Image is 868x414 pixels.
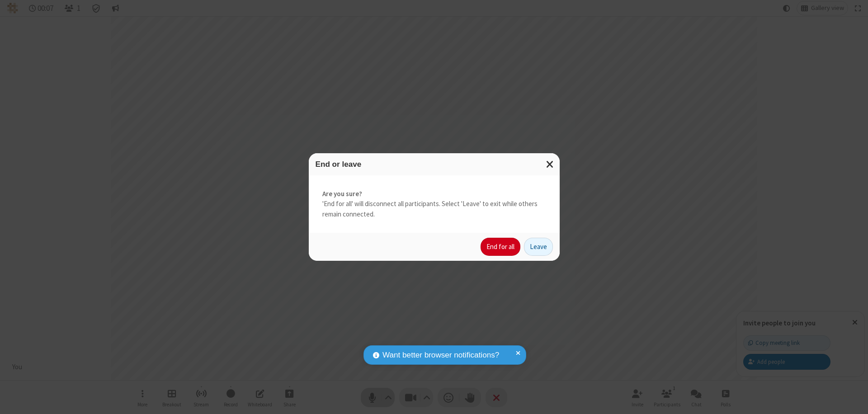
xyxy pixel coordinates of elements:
button: End for all [481,238,520,256]
span: Want better browser notifications? [382,349,499,361]
h3: End or leave [316,160,553,169]
button: Close modal [541,153,560,175]
button: Leave [524,238,553,256]
div: 'End for all' will disconnect all participants. Select 'Leave' to exit while others remain connec... [309,175,560,233]
strong: Are you sure? [322,189,546,199]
